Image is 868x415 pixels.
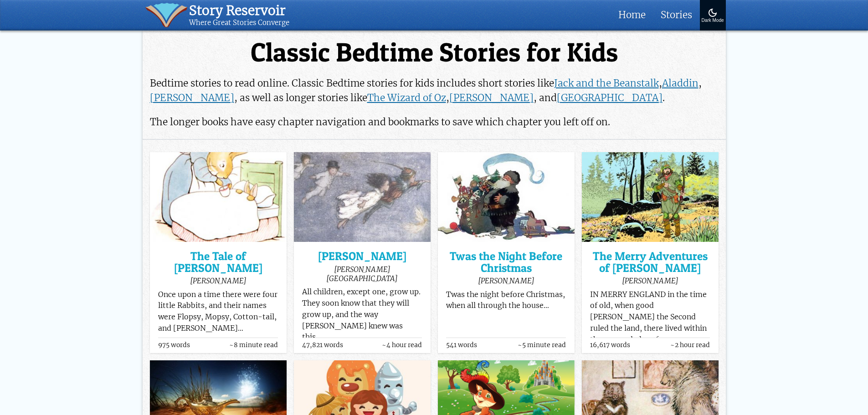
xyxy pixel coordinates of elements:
[382,342,422,348] span: ~4 hour read
[702,18,724,23] div: Dark Mode
[590,342,630,348] span: 16,617 words
[590,289,710,391] p: IN MERRY ENGLAND in the time of old, when good [PERSON_NAME] the Second ruled the land, there liv...
[150,152,287,242] img: The Tale of Peter Rabbit
[302,342,343,348] span: 47,821 words
[670,342,710,348] span: ~2 hour read
[229,342,278,348] span: ~8 minute read
[446,342,477,348] span: 541 words
[582,152,719,242] img: The Merry Adventures of Robin Hood
[145,3,188,27] img: icon of book with waver spilling out.
[189,3,289,19] div: Story Reservoir
[590,251,710,274] a: The Merry Adventures of [PERSON_NAME]
[557,92,663,104] a: [GEOGRAPHIC_DATA]
[446,251,566,274] a: Twas the Night Before Christmas
[158,251,278,274] a: The Tale of [PERSON_NAME]
[294,152,431,242] img: Peter Pan
[367,92,446,104] a: The Wizard of Oz
[302,251,422,262] a: [PERSON_NAME]
[554,77,659,89] a: Jack and the Beanstalk
[302,265,422,283] div: [PERSON_NAME][GEOGRAPHIC_DATA]
[662,77,699,89] a: Aladdin
[449,92,534,104] a: [PERSON_NAME]
[189,19,289,27] div: Where Great Stories Converge
[446,276,566,285] div: [PERSON_NAME]
[446,289,566,312] p: Twas the night before Christmas, when all through the house…
[150,92,234,104] a: [PERSON_NAME]
[158,289,278,334] p: Once upon a time there were four little Rabbits, and their names were Flopsy, Mopsy, Cotton-tail,...
[707,7,718,18] img: Turn On Dark Mode
[150,39,719,67] h1: Classic Bedtime Stories for Kids
[158,342,190,348] span: 975 words
[518,342,566,348] span: ~5 minute read
[302,287,422,343] p: All children, except one, grow up. They soon know that they will grow up, and the way [PERSON_NAM...
[158,276,278,285] div: [PERSON_NAME]
[150,115,719,129] p: The longer books have easy chapter navigation and bookmarks to save which chapter you left off on.
[150,76,719,105] p: Bedtime stories to read online. Classic Bedtime stories for kids includes short stories like , , ...
[590,276,710,285] div: [PERSON_NAME]
[438,152,575,242] img: Twas the Night Before Christmas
